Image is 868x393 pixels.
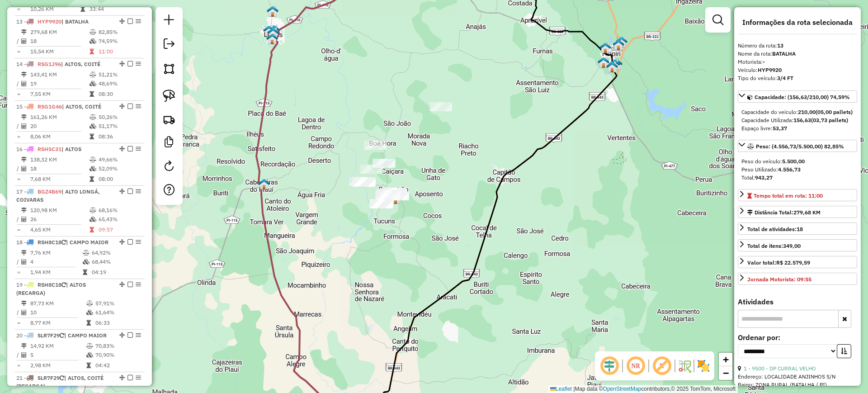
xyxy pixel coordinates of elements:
strong: BATALHA [772,50,796,57]
td: 4,65 KM [30,225,89,234]
i: Total de Atividades [21,38,27,44]
div: Atividade não roteirizada - CMC RENATO SALES [376,189,399,199]
i: % de utilização da cubagem [83,259,90,265]
i: Total de Atividades [21,81,27,86]
td: = [16,5,21,14]
img: 211 - GUILHERME PIRIPIRI [609,59,620,71]
td: 50,26% [98,113,141,122]
div: Atividade não roteirizada - BAR FRIG JEILTON [360,165,383,174]
span: 20 - [16,332,107,339]
a: Exibir filtros [709,11,727,29]
strong: 210,00 [798,109,816,115]
strong: 349,00 [783,242,801,249]
td: 70,83% [95,341,141,350]
a: Valor total:R$ 22.579,59 [738,256,857,268]
i: Distância Total [21,29,27,35]
i: % de utilização do peso [90,208,96,213]
a: 1 - 9500 - DP CURRAL VELHO [744,365,816,372]
button: Ordem crescente [837,344,851,358]
td: 11:00 [98,47,141,56]
em: Opções [136,104,141,109]
div: Capacidade Utilizada: [741,116,854,124]
i: Veículo já utilizado nesta sessão [60,333,64,338]
i: Distância Total [21,72,27,77]
td: / [16,308,21,317]
div: Capacidade: (156,63/210,00) 74,59% [738,104,857,136]
td: 15,54 KM [30,47,89,56]
span: 16 - [16,146,81,152]
td: 48,69% [98,79,141,88]
span: Ocultar deslocamento [599,355,620,377]
div: Total de itens: [747,242,801,250]
td: 14,92 KM [30,341,86,350]
div: Valor total: [747,259,810,267]
span: Peso: (4.556,73/5.500,00) 82,85% [756,143,844,150]
em: Opções [136,61,141,66]
span: | [573,386,575,392]
img: Selecionar atividades - polígono [163,62,175,75]
a: Zoom in [719,353,732,366]
div: Atividade não roteirizada - BAR DA LUZIA [376,190,399,199]
span: SLR7F29 [38,332,60,339]
i: % de utilização do peso [86,343,93,349]
em: Opções [136,146,141,152]
span: RSG1J96 [38,61,61,67]
strong: 53,37 [773,125,787,132]
strong: - [763,58,765,65]
td: 08:00 [98,175,141,184]
span: Total de atividades: [747,226,803,232]
td: = [16,318,21,327]
div: Peso Utilizado: [741,166,854,174]
em: Opções [136,282,141,287]
img: Exibir/Ocultar setores [696,359,711,373]
td: 8,06 KM [30,132,89,141]
em: Alterar sequência das rotas [119,104,125,109]
td: = [16,90,21,99]
div: Atividade não roteirizada - BAR JO O DO TRELLE [377,189,400,198]
img: 213 - GUSTAVO BARRAS [268,24,280,36]
img: PIRIPIRI [598,57,609,68]
span: | ALTO LONGÁ, COIVARAS [16,188,100,203]
a: OpenStreetMap [603,386,642,392]
td: 7,55 KM [30,90,89,99]
span: BGZ4B69 [38,188,61,195]
a: Peso: (4.556,73/5.500,00) 82,85% [738,140,857,152]
em: Alterar sequência das rotas [119,375,125,380]
em: Finalizar rota [127,146,133,152]
span: | BATALHA [61,18,89,25]
div: Tipo do veículo: [738,74,857,82]
strong: 156,63 [793,117,811,123]
i: Tempo total em rota [80,6,85,12]
i: Tempo total em rota [83,270,87,275]
td: 70,90% [95,350,141,360]
td: 279,68 KM [30,28,89,37]
span: + [723,354,729,365]
a: Tempo total em rota: 11:00 [738,189,857,201]
em: Alterar sequência das rotas [119,332,125,338]
i: % de utilização do peso [90,114,96,120]
td: 51,17% [98,122,141,131]
td: 65,43% [98,215,141,224]
i: % de utilização da cubagem [86,310,93,315]
img: HOTEL PIRIPIRI [606,61,618,73]
span: | CAMPO MAIOR [64,332,107,339]
i: Veículo já utilizado nesta sessão [60,375,64,381]
div: Atividade não roteirizada - MERCADINHO GENIVAL [382,188,405,197]
div: Atividade não roteirizada - BAR O NECA [364,141,387,150]
span: RSH8C18 [38,239,61,246]
td: 51,21% [98,70,141,79]
div: Distância Total: [747,208,821,217]
a: Reroteirizar Sessão [160,157,178,177]
img: 218 - MACEDO BARRAS [266,33,278,45]
strong: (05,00 pallets) [816,109,853,115]
a: Total de atividades:18 [738,223,857,235]
td: 68,44% [91,257,141,266]
div: Espaço livre: [741,124,854,133]
td: = [16,268,21,277]
div: Número da rota: [738,42,857,50]
em: Finalizar rota [127,332,133,338]
span: 279,68 KM [793,209,821,216]
div: Atividade não roteirizada - BAR E MERC PIU [370,199,392,208]
span: | CAMPO MAIOR [66,239,108,246]
div: Atividade não roteirizada - J B BEBIDAS [383,189,406,198]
